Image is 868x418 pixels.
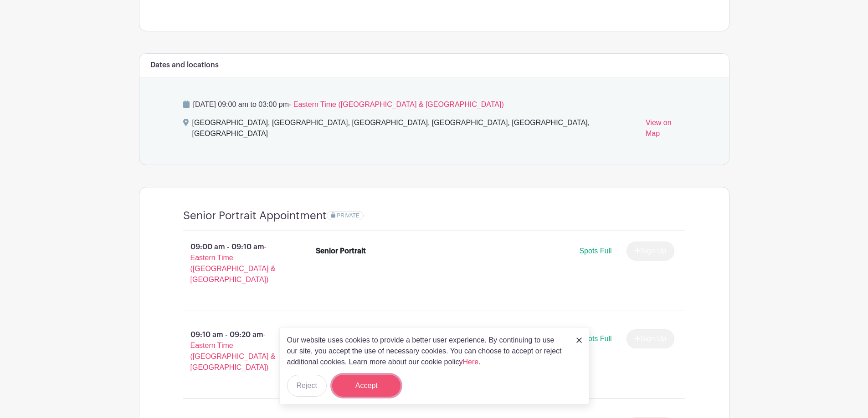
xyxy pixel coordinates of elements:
[579,335,611,342] span: Spots Full
[287,335,567,368] p: Our website uses cookies to provide a better user experience. By continuing to use our site, you ...
[332,375,401,397] button: Accept
[150,61,219,70] h6: Dates and locations
[576,337,582,343] img: close_button-5f87c8562297e5c2d7936805f587ecaba9071eb48480494691a3f1689db116b3.svg
[646,117,685,143] a: View on Map
[287,375,327,397] button: Reject
[289,101,504,108] span: - Eastern Time ([GEOGRAPHIC_DATA] & [GEOGRAPHIC_DATA])
[316,246,366,257] div: Senior Portrait
[190,243,276,283] span: - Eastern Time ([GEOGRAPHIC_DATA] & [GEOGRAPHIC_DATA])
[463,358,479,366] a: Here
[579,247,611,255] span: Spots Full
[190,331,276,371] span: - Eastern Time ([GEOGRAPHIC_DATA] & [GEOGRAPHIC_DATA])
[192,117,638,143] div: [GEOGRAPHIC_DATA], [GEOGRAPHIC_DATA], [GEOGRAPHIC_DATA], [GEOGRAPHIC_DATA], [GEOGRAPHIC_DATA], [G...
[183,99,685,110] p: [DATE] 09:00 am to 03:00 pm
[183,209,327,222] h4: Senior Portrait Appointment
[169,238,302,289] p: 09:00 am - 09:10 am
[337,212,360,219] span: PRIVATE
[169,326,302,377] p: 09:10 am - 09:20 am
